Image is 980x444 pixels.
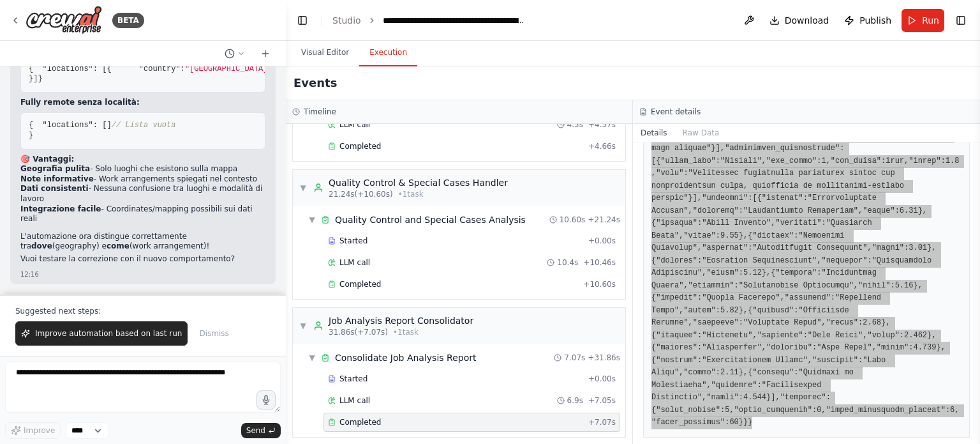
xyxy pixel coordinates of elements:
[20,232,265,252] p: L'automazione ora distingue correttamente tra (geography) e (work arrangement)!
[93,65,107,73] span: : [
[335,213,526,226] div: Quality Control and Special Cases Analysis
[952,11,970,29] button: Show right sidebar
[112,13,144,28] div: BETA
[299,321,307,331] span: ▼
[38,74,42,83] span: }
[20,184,89,193] strong: Dati consistenti
[339,374,367,384] span: Started
[588,141,616,151] span: + 4.66s
[398,189,424,199] span: • 1 task
[299,183,307,193] span: ▼
[15,306,271,316] p: Suggested next steps:
[107,65,111,73] span: {
[393,327,419,337] span: • 1 task
[33,74,38,83] span: ]
[185,65,272,73] span: "[GEOGRAPHIC_DATA]"
[20,155,74,164] strong: 🎯 Vantaggi:
[246,425,265,436] span: Send
[651,107,701,117] h3: Event details
[20,204,101,213] strong: Integrazione facile
[859,14,891,27] span: Publish
[329,189,393,199] span: 21.24s (+10.60s)
[359,40,417,66] button: Execution
[588,417,616,427] span: + 7.07s
[293,11,311,29] button: Hide left sidebar
[588,395,616,406] span: + 7.05s
[339,119,370,130] span: LLM call
[332,14,526,27] nav: breadcrumb
[20,174,265,185] li: - Work arrangements spiegati nel contesto
[329,314,473,327] div: Job Analysis Report Consolidator
[29,65,33,73] span: {
[583,279,616,289] span: + 10.60s
[29,131,33,140] span: }
[839,9,896,32] button: Publish
[139,65,181,73] span: "country"
[588,119,616,130] span: + 4.57s
[588,215,620,225] span: + 21.24s
[329,327,388,337] span: 31.86s (+7.07s)
[29,74,33,83] span: }
[339,141,381,151] span: Completed
[567,395,583,406] span: 6.9s
[339,236,367,246] span: Started
[20,98,140,107] strong: Fully remote senza località:
[675,124,727,142] button: Raw Data
[588,353,620,363] span: + 31.86s
[588,374,616,384] span: + 0.00s
[902,9,944,32] button: Run
[922,14,939,27] span: Run
[199,328,228,339] span: Dismiss
[107,241,130,250] strong: come
[20,204,265,224] li: - Coordinates/mapping possibili sui dati reali
[308,215,316,225] span: ▼
[764,9,835,32] button: Download
[291,40,359,66] button: Visual Editor
[241,423,281,438] button: Send
[293,74,337,92] h2: Events
[256,390,276,410] button: Click to speak your automation idea
[29,121,33,130] span: {
[20,174,94,183] strong: Note informative
[567,119,583,130] span: 4.5s
[339,257,370,268] span: LLM call
[339,395,370,406] span: LLM call
[20,270,265,279] div: 12:16
[5,422,61,439] button: Improve
[26,6,102,34] img: Logo
[20,254,265,264] p: Vuoi testare la correzione con il nuovo comportamento?
[35,328,182,339] span: Improve automation based on last run
[93,121,112,130] span: : []
[588,236,616,246] span: + 0.00s
[339,417,381,427] span: Completed
[193,321,235,346] button: Dismiss
[335,351,476,364] div: Consolidate Job Analysis Report
[564,353,585,363] span: 7.07s
[339,279,381,289] span: Completed
[255,46,276,61] button: Start a new chat
[557,257,578,268] span: 10.4s
[43,121,93,130] span: "locations"
[219,46,250,61] button: Switch to previous chat
[304,107,336,117] h3: Timeline
[583,257,616,268] span: + 10.46s
[112,121,176,130] span: // Lista vuota
[785,14,829,27] span: Download
[329,176,508,189] div: Quality Control & Special Cases Handler
[20,164,265,174] li: - Solo luoghi che esistono sulla mappa
[20,164,90,173] strong: Geografia pulita
[15,321,188,346] button: Improve automation based on last run
[560,215,586,225] span: 10.60s
[181,65,185,73] span: :
[31,241,52,250] strong: dove
[308,353,316,363] span: ▼
[43,65,93,73] span: "locations"
[20,184,265,204] li: - Nessuna confusione tra luoghi e modalità di lavoro
[633,124,675,142] button: Details
[24,425,55,436] span: Improve
[332,15,361,26] a: Studio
